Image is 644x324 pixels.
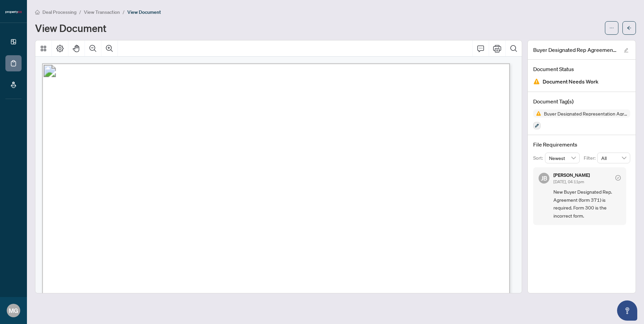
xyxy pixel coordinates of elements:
[79,8,81,16] li: /
[533,46,617,54] span: Buyer Designated Rep Agreement.pdf
[601,153,626,163] span: All
[549,153,576,163] span: Newest
[84,9,120,15] span: View Transaction
[541,173,547,183] span: JB
[584,154,597,162] p: Filter:
[541,111,630,116] span: Buyer Designated Representation Agreement
[627,26,632,30] span: arrow-left
[533,140,630,149] h4: File Requirements
[543,77,599,86] span: Document Needs Work
[553,173,590,177] h5: [PERSON_NAME]
[42,9,76,15] span: Deal Processing
[35,23,106,33] h1: View Document
[533,97,630,105] h4: Document Tag(s)
[123,8,125,16] li: /
[35,10,40,14] span: home
[553,188,621,220] span: New Buyer Designated Rep. Agreement (form 371) is required. Form 300 is the incorrect form.
[5,10,22,14] img: logo
[533,109,541,118] img: Status Icon
[533,154,545,162] p: Sort:
[615,175,621,181] span: check-circle
[533,65,630,73] h4: Document Status
[624,48,629,53] span: edit
[609,26,614,30] span: ellipsis
[553,179,584,184] span: [DATE], 04:11pm
[533,78,540,85] img: Document Status
[9,306,18,315] span: MG
[617,300,637,321] button: Open asap
[127,9,161,15] span: View Document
